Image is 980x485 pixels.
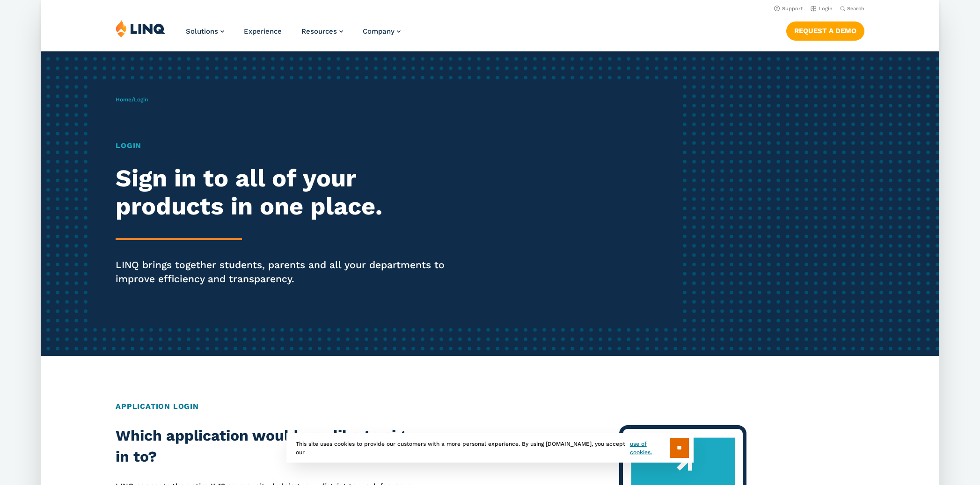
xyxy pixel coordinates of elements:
[786,21,864,40] a: Request a Demo
[301,27,337,36] span: Resources
[116,20,165,37] img: LINQ | K‑12 Software
[630,440,670,456] a: use of cookies.
[116,96,132,103] a: Home
[363,27,401,36] a: Company
[41,3,939,13] nav: Utility Navigation
[116,96,148,103] span: /
[134,96,148,103] span: Login
[286,433,694,463] div: This site uses cookies to provide our customers with a more personal experience. By using [DOMAIN...
[116,401,864,412] h2: Application Login
[840,5,864,12] button: Open Search Bar
[363,27,395,36] span: Company
[811,6,833,12] a: Login
[116,425,415,468] h2: Which application would you like to sign in to?
[774,6,803,12] a: Support
[116,258,462,286] p: LINQ brings together students, parents and all your departments to improve efficiency and transpa...
[301,27,343,36] a: Resources
[186,20,401,50] nav: Primary Navigation
[847,6,864,12] span: Search
[116,164,462,221] h2: Sign in to all of your products in one place.
[186,27,224,36] a: Solutions
[116,140,462,151] h1: Login
[786,20,864,40] nav: Button Navigation
[186,27,218,36] span: Solutions
[244,27,282,36] a: Experience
